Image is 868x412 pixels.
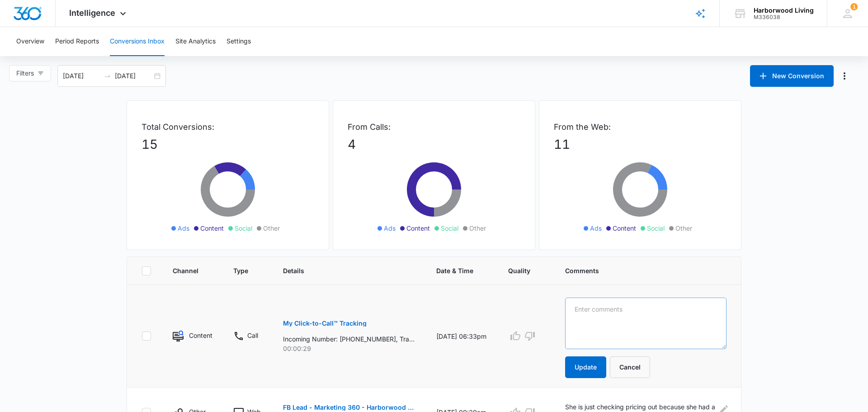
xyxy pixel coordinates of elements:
[189,331,212,340] p: Content
[63,71,100,81] input: Start date
[348,135,520,154] p: 4
[508,266,530,275] span: Quality
[263,223,280,233] span: Other
[175,27,216,56] button: Site Analytics
[406,223,430,233] span: Content
[226,27,251,56] button: Settings
[565,266,713,275] span: Comments
[142,135,314,154] p: 15
[173,266,198,275] span: Channel
[178,223,189,233] span: Ads
[247,331,258,340] p: Call
[233,266,248,275] span: Type
[16,27,44,56] button: Overview
[554,121,726,133] p: From the Web:
[235,223,252,233] span: Social
[675,223,692,233] span: Other
[283,404,415,411] p: FB Lead - Marketing 360 - Harborwood Living
[647,223,665,233] span: Social
[283,334,415,344] p: Incoming Number: [PHONE_NUMBER], Tracking Number: [PHONE_NUMBER], Ring To: [PHONE_NUMBER], Caller...
[750,65,834,87] button: New Conversion
[436,266,473,275] span: Date & Time
[837,69,852,83] button: Manage Numbers
[16,68,34,78] span: Filters
[142,121,314,133] p: Total Conversions:
[283,344,415,353] p: 00:00:29
[283,266,401,275] span: Details
[754,7,814,14] div: account name
[200,223,224,233] span: Content
[590,223,602,233] span: Ads
[9,65,51,81] button: Filters
[55,27,99,56] button: Period Reports
[69,8,115,18] span: Intelligence
[754,14,814,20] div: account id
[283,313,367,334] button: My Click-to-Call™ Tracking
[850,3,858,10] div: notifications count
[348,121,520,133] p: From Calls:
[283,320,367,327] p: My Click-to-Call™ Tracking
[565,356,606,378] button: Update
[554,135,726,154] p: 11
[384,223,396,233] span: Ads
[104,72,111,80] span: swap-right
[610,356,650,378] button: Cancel
[469,223,486,233] span: Other
[115,71,152,81] input: End date
[425,285,497,388] td: [DATE] 06:33pm
[850,3,858,10] span: 1
[110,27,165,56] button: Conversions Inbox
[613,223,636,233] span: Content
[104,72,111,80] span: to
[441,223,458,233] span: Social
